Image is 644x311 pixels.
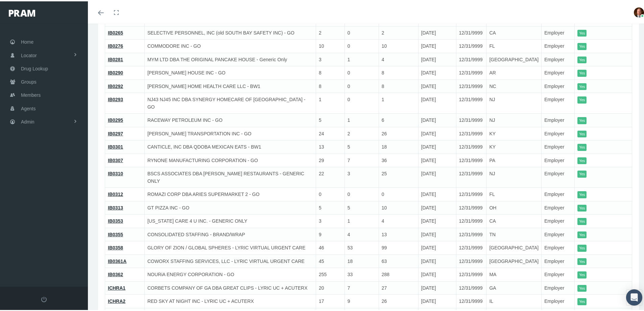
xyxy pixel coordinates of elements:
td: CA [486,25,542,38]
td: 2 [344,126,379,139]
td: COMMODORE INC - GO [144,38,316,52]
td: 13 [316,139,344,153]
td: 18 [344,253,379,267]
itemstyle: Yes [577,129,587,136]
a: IB0358 [108,244,123,249]
td: Employer [542,51,575,65]
td: KY [486,139,542,153]
td: 12/31/9999 [456,65,486,79]
td: Employer [542,253,575,267]
td: 8 [379,65,418,79]
a: IB0290 [108,69,123,74]
a: IB0307 [108,156,123,162]
a: IB0362 [108,270,123,276]
td: Employer [542,152,575,166]
td: FL [486,38,542,52]
td: Employer [542,166,575,186]
td: RYNONE MANUFACTURING CORPORATION - GO [144,152,316,166]
td: 26 [379,293,418,307]
td: 99 [379,240,418,253]
td: CONSOLIDATED STAFFING - BRAND/WRAP [144,226,316,240]
td: BSCS ASSOCIATES DBA [PERSON_NAME] RESTAURANTS - GENERIC ONLY [144,166,316,186]
itemstyle: Yes [577,284,587,291]
td: 10 [379,200,418,213]
td: 22 [316,166,344,186]
td: RACEWAY PETROLEUM INC - GO [144,112,316,126]
itemstyle: Yes [577,28,587,36]
itemstyle: Yes [577,116,587,123]
td: CANTICLE, INC DBA QDOBA MEXICAN EATS - BW1 [144,139,316,153]
td: 3 [316,213,344,227]
td: NJ [486,166,542,186]
td: 46 [316,240,344,253]
td: [DATE] [418,166,456,186]
itemstyle: Yes [577,169,587,176]
td: 9 [316,226,344,240]
td: 29 [316,152,344,166]
td: 17 [316,293,344,307]
td: 5 [344,139,379,153]
td: [DATE] [418,200,456,213]
td: 10 [316,38,344,52]
td: 0 [344,25,379,38]
span: Groups [21,74,37,87]
td: PA [486,152,542,166]
td: Employer [542,38,575,52]
itemstyle: Yes [577,190,587,197]
td: 12/31/9999 [456,25,486,38]
td: [GEOGRAPHIC_DATA] [486,51,542,65]
td: 255 [316,267,344,280]
itemstyle: Yes [577,217,587,224]
td: 63 [379,253,418,267]
td: [DATE] [418,51,456,65]
div: Open Intercom Messenger [626,288,642,304]
td: 3 [316,51,344,65]
td: [DATE] [418,186,456,200]
td: 12/31/9999 [456,267,486,280]
td: 45 [316,253,344,267]
td: 12/31/9999 [456,226,486,240]
td: Employer [542,200,575,213]
td: FL [486,186,542,200]
a: IB0310 [108,170,123,175]
td: 24 [316,126,344,139]
td: ROMAZI CORP DBA ARIES SUPERMARKET 2 - GO [144,186,316,200]
itemstyle: Yes [577,230,587,237]
td: 12/31/9999 [456,280,486,293]
td: 12/31/9999 [456,293,486,307]
td: 1 [316,92,344,112]
td: [DATE] [418,126,456,139]
td: KY [486,126,542,139]
td: 12/31/9999 [456,92,486,112]
a: IB0313 [108,204,123,209]
td: 18 [379,139,418,153]
td: 0 [344,38,379,52]
td: [DATE] [418,139,456,153]
td: 0 [379,186,418,200]
td: AR [486,65,542,79]
td: [DATE] [418,267,456,280]
td: COWORX STAFFING SERVICES, LLC - LYRIC VIRTUAL URGENT CARE [144,253,316,267]
td: [DATE] [418,240,456,253]
td: 9 [344,293,379,307]
td: Employer [542,226,575,240]
a: ICHRA2 [108,297,125,303]
td: 53 [344,240,379,253]
td: 12/31/9999 [456,186,486,200]
td: MA [486,267,542,280]
td: 3 [344,166,379,186]
td: 1 [344,213,379,227]
td: [GEOGRAPHIC_DATA] [486,240,542,253]
td: [DATE] [418,213,456,227]
itemstyle: Yes [577,68,587,75]
td: 4 [344,226,379,240]
td: 7 [344,280,379,293]
td: Employer [542,280,575,293]
td: Employer [542,65,575,79]
td: CORBETS COMPANY OF GA DBA GREAT CLIPS - LYRIC UC + ACUTERX [144,280,316,293]
td: 12/31/9999 [456,51,486,65]
td: 12/31/9999 [456,240,486,253]
td: [US_STATE] CARE 4 U INC. - GENERIC ONLY [144,213,316,227]
a: IB0353 [108,217,123,222]
td: 6 [379,112,418,126]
